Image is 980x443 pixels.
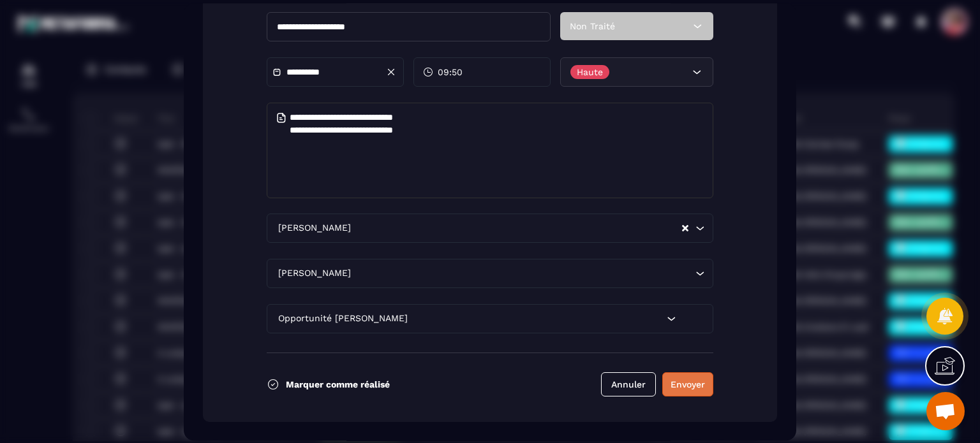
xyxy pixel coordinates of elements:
[577,68,603,76] p: Haute
[267,304,713,333] div: Search for option
[353,221,681,235] input: Search for option
[353,266,692,280] input: Search for option
[267,259,713,288] div: Search for option
[267,214,713,243] div: Search for option
[682,223,688,233] button: Clear Selected
[275,266,353,280] span: [PERSON_NAME]
[926,392,965,430] div: Ouvrir le chat
[438,66,463,78] span: 09:50
[275,312,410,326] span: Opportunité [PERSON_NAME]
[662,372,713,396] button: Envoyer
[286,379,390,389] p: Marquer comme réalisé
[275,221,353,235] span: [PERSON_NAME]
[410,312,664,326] input: Search for option
[601,372,656,396] button: Annuler
[570,21,615,31] span: Non Traité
